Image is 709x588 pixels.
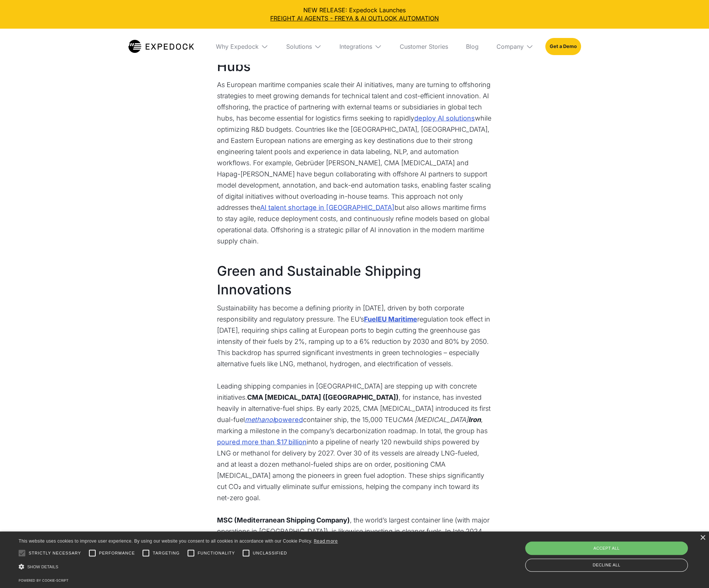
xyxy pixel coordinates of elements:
[581,508,709,588] iframe: Chat Widget
[397,416,468,424] em: CMA [MEDICAL_DATA]
[217,370,492,381] p: ‍
[217,247,492,258] p: ‍
[496,43,524,50] div: Company
[460,29,485,64] a: Blog
[525,541,688,555] div: Accept all
[247,393,399,401] strong: CMA [MEDICAL_DATA] ([GEOGRAPHIC_DATA])
[198,550,235,556] span: Functionality
[210,29,274,64] div: Why Expedock
[217,381,492,504] p: Leading shipping companies in [GEOGRAPHIC_DATA] are stepping up with concrete initiatives. , for ...
[339,43,372,50] div: Integrations
[99,550,135,556] span: Performance
[468,416,481,424] em: Iron
[333,29,388,64] div: Integrations
[253,550,287,556] span: Unclassified
[245,414,303,425] a: methanolpowered
[245,416,274,424] em: methanol
[364,315,417,323] strong: FuelEU Maritime
[29,550,81,556] span: Strictly necessary
[153,550,179,556] span: Targeting
[217,504,492,515] p: ‍
[491,29,539,64] div: Company
[217,303,492,370] p: Sustainability has become a defining priority in [DATE], driven by both corporate responsibility ...
[364,314,417,325] a: FuelEU Maritime
[394,29,454,64] a: Customer Stories
[6,14,703,22] a: FREIGHT AI AGENTS - FREYA & AI OUTLOOK AUTOMATION
[19,539,312,544] span: This website uses cookies to improve user experience. By using our website you consent to all coo...
[217,262,492,299] h2: Green and Sustainable Shipping Innovations
[280,29,328,64] div: Solutions
[545,38,581,55] a: Get a Demo
[414,113,475,124] a: deploy AI solutions
[217,79,492,247] p: As European maritime companies scale their AI initiatives, many are turning to offshoring strateg...
[216,43,259,50] div: Why Expedock
[286,43,312,50] div: Solutions
[217,516,350,524] strong: MSC (Mediterranean Shipping Company)
[314,538,338,544] a: Read more
[19,578,68,582] a: Powered by cookie-script
[6,6,703,23] div: NEW RELEASE: Expedock Launches
[260,202,395,213] a: AI talent shortage in [GEOGRAPHIC_DATA]
[19,562,338,572] div: Show details
[581,508,709,588] div: 채팅 위젯
[217,437,307,448] a: poured more than $17 billion
[27,565,58,569] span: Show details
[525,559,688,572] div: Decline all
